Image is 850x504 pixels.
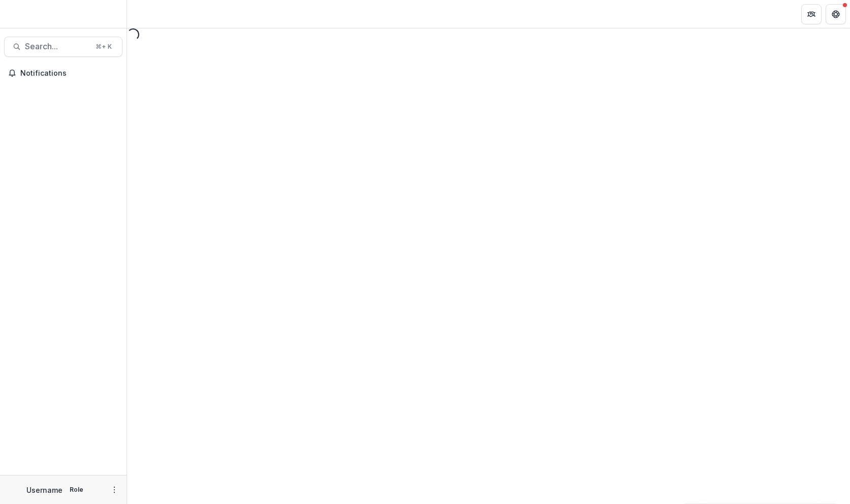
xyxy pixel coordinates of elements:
span: Notifications [20,69,118,78]
button: Notifications [4,65,122,81]
span: Search... [25,42,89,51]
button: Partners [801,4,822,24]
p: Username [26,485,62,495]
div: ⌘ + K [93,41,114,52]
p: Role [67,485,86,494]
button: More [108,484,120,496]
button: Search... [4,37,122,57]
button: Get Help [826,4,846,24]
